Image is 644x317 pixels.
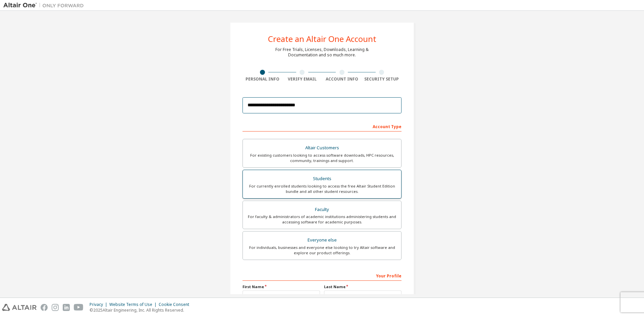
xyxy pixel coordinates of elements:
[247,143,397,153] div: Altair Customers
[247,205,397,214] div: Faculty
[247,174,397,183] div: Students
[243,121,401,131] div: Account Type
[90,307,193,313] p: © 2025 Altair Engineering, Inc. All Rights Reserved.
[243,270,401,281] div: Your Profile
[41,304,48,311] img: facebook.svg
[159,302,193,307] div: Cookie Consent
[247,214,397,225] div: For faculty & administrators of academic institutions administering students and accessing softwa...
[109,302,159,307] div: Website Terms of Use
[247,235,397,245] div: Everyone else
[63,304,70,311] img: linkedin.svg
[74,304,84,311] img: youtube.svg
[52,304,59,311] img: instagram.svg
[362,76,402,82] div: Security Setup
[247,245,397,256] div: For individuals, businesses and everyone else looking to try Altair software and explore our prod...
[247,153,397,163] div: For existing customers looking to access software downloads, HPC resources, community, trainings ...
[324,284,401,289] label: Last Name
[90,302,109,307] div: Privacy
[275,47,369,58] div: For Free Trials, Licenses, Downloads, Learning & Documentation and so much more.
[282,76,322,82] div: Verify Email
[247,183,397,194] div: For currently enrolled students looking to access the free Altair Student Edition bundle and all ...
[322,76,362,82] div: Account Info
[243,76,282,82] div: Personal Info
[268,35,376,43] div: Create an Altair One Account
[2,304,37,311] img: altair_logo.svg
[243,284,320,289] label: First Name
[3,2,87,9] img: Altair One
